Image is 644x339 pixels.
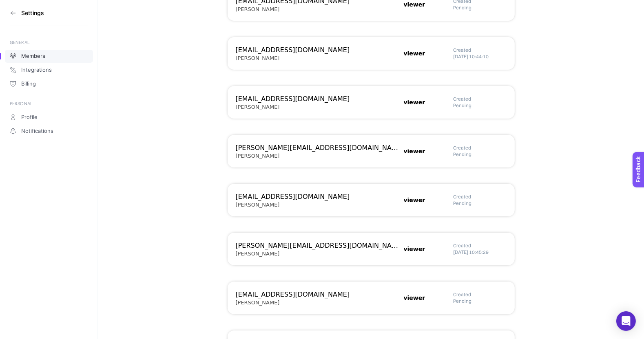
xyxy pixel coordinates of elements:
[454,298,507,304] h5: Pending
[404,49,425,57] h5: viewer
[5,125,93,138] a: Notifications
[21,67,52,73] span: Integrations
[454,242,507,249] h6: Created
[236,251,280,257] h5: [PERSON_NAME]
[404,98,425,106] h5: viewer
[236,202,280,208] h5: [PERSON_NAME]
[10,100,88,107] div: PERSONAL
[236,290,399,299] h3: [EMAIL_ADDRESS][DOMAIN_NAME]
[236,299,280,306] h5: [PERSON_NAME]
[404,294,425,302] h5: viewer
[5,2,31,9] span: Feedback
[404,245,425,253] h5: viewer
[454,291,507,298] h6: Created
[21,114,38,121] span: Profile
[236,153,280,159] h5: [PERSON_NAME]
[454,4,507,11] h5: Pending
[5,77,93,90] a: Billing
[5,50,93,63] a: Members
[454,200,507,207] h5: Pending
[454,151,507,158] h5: Pending
[454,249,507,255] h5: [DATE] 10:45:29
[5,111,93,124] a: Profile
[5,64,93,77] a: Integrations
[236,104,280,110] h5: [PERSON_NAME]
[236,94,399,104] h3: [EMAIL_ADDRESS][DOMAIN_NAME]
[21,128,53,134] span: Notifications
[236,241,399,251] h3: [PERSON_NAME][EMAIL_ADDRESS][DOMAIN_NAME]
[454,53,507,60] h5: [DATE] 10:44:10
[236,143,399,153] h3: [PERSON_NAME][EMAIL_ADDRESS][DOMAIN_NAME]
[10,39,88,46] div: GENERAL
[236,45,399,55] h3: [EMAIL_ADDRESS][DOMAIN_NAME]
[404,196,425,204] h5: viewer
[404,147,425,155] h5: viewer
[454,47,507,53] h6: Created
[454,145,507,151] h6: Created
[21,10,44,16] h3: Settings
[616,311,636,331] div: Open Intercom Messenger
[404,0,425,9] h5: viewer
[236,192,399,202] h3: [EMAIL_ADDRESS][DOMAIN_NAME]
[21,53,45,59] span: Members
[454,102,507,109] h5: Pending
[236,6,280,13] h5: [PERSON_NAME]
[454,194,507,200] h6: Created
[454,96,507,102] h6: Created
[21,81,36,87] span: Billing
[236,55,280,62] h5: [PERSON_NAME]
